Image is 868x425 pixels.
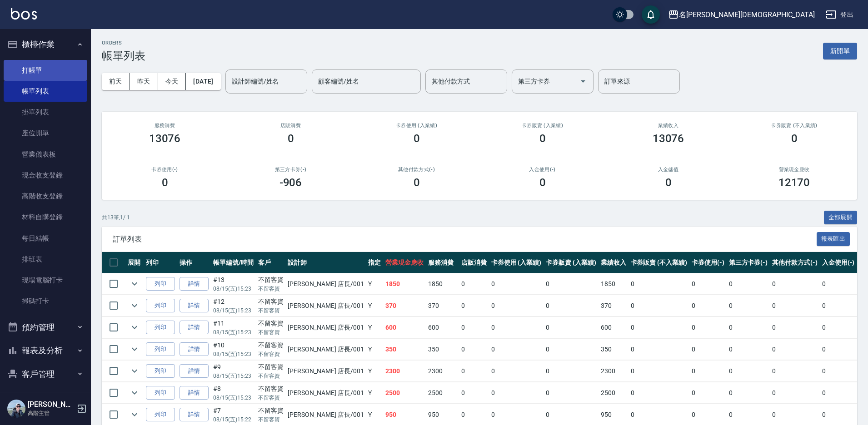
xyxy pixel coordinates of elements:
[426,273,459,295] td: 1850
[426,317,459,338] td: 600
[629,361,689,382] td: 0
[490,167,594,173] h2: 入金使用(-)
[823,46,857,55] a: 新開單
[180,321,209,335] a: 詳情
[770,273,820,295] td: 0
[366,295,383,316] td: Y
[366,382,383,404] td: Y
[539,132,546,145] h3: 0
[791,132,798,145] h3: 0
[489,317,544,338] td: 0
[128,408,141,421] button: expand row
[679,9,815,20] div: 名[PERSON_NAME][DEMOGRAPHIC_DATA]
[823,43,857,59] button: 新開單
[383,252,426,273] th: 營業現金應收
[158,73,186,90] button: 今天
[544,273,599,295] td: 0
[285,273,366,295] td: [PERSON_NAME] 店長 /001
[599,382,629,404] td: 2500
[689,317,727,338] td: 0
[128,299,141,312] button: expand row
[544,252,599,273] th: 卡券販賣 (入業績)
[459,252,489,273] th: 店販消費
[102,40,145,46] h2: ORDERS
[258,372,284,380] p: 不留客資
[146,342,175,356] button: 列印
[727,295,770,316] td: 0
[4,249,87,270] a: 排班表
[213,306,254,315] p: 08/15 (五) 15:23
[727,361,770,382] td: 0
[113,235,817,244] span: 訂單列表
[28,409,74,417] p: 高階主管
[146,277,175,291] button: 列印
[4,33,87,56] button: 櫃檯作業
[599,339,629,360] td: 350
[128,364,141,378] button: expand row
[258,394,284,402] p: 不留客資
[213,415,254,424] p: 08/15 (五) 15:22
[180,342,209,356] a: 詳情
[489,273,544,295] td: 0
[213,372,254,380] p: 08/15 (五) 15:23
[629,382,689,404] td: 0
[383,317,426,338] td: 600
[576,74,590,89] button: Open
[366,339,383,360] td: Y
[822,6,857,23] button: 登出
[366,317,383,338] td: Y
[285,252,366,273] th: 設計師
[820,361,857,382] td: 0
[211,295,256,316] td: #12
[211,252,256,273] th: 帳單編號/時間
[727,339,770,360] td: 0
[599,295,629,316] td: 370
[180,277,209,291] a: 詳情
[820,273,857,295] td: 0
[180,299,209,313] a: 詳情
[4,165,87,186] a: 現金收支登錄
[258,415,284,424] p: 不留客資
[258,350,284,358] p: 不留客資
[213,285,254,293] p: 08/15 (五) 15:23
[824,211,858,225] button: 全部展開
[28,400,74,409] h5: [PERSON_NAME]
[629,339,689,360] td: 0
[4,228,87,249] a: 每日結帳
[599,273,629,295] td: 1850
[778,176,810,189] h3: 12170
[426,252,459,273] th: 服務消費
[689,295,727,316] td: 0
[180,408,209,422] a: 詳情
[383,339,426,360] td: 350
[186,73,220,90] button: [DATE]
[258,285,284,293] p: 不留客資
[544,295,599,316] td: 0
[770,295,820,316] td: 0
[211,273,256,295] td: #13
[211,361,256,382] td: #9
[113,167,217,173] h2: 卡券使用(-)
[146,299,175,313] button: 列印
[128,277,141,291] button: expand row
[539,176,546,189] h3: 0
[689,273,727,295] td: 0
[820,295,857,316] td: 0
[599,252,629,273] th: 業績收入
[128,321,141,334] button: expand row
[727,317,770,338] td: 0
[285,361,366,382] td: [PERSON_NAME] 店長 /001
[258,328,284,336] p: 不留客資
[146,408,175,422] button: 列印
[258,297,284,306] div: 不留客資
[4,291,87,311] a: 掃碼打卡
[4,123,87,143] a: 座位開單
[258,384,284,394] div: 不留客資
[489,339,544,360] td: 0
[211,382,256,404] td: #8
[544,317,599,338] td: 0
[689,382,727,404] td: 0
[366,361,383,382] td: Y
[414,176,420,189] h3: 0
[653,132,684,145] h3: 13076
